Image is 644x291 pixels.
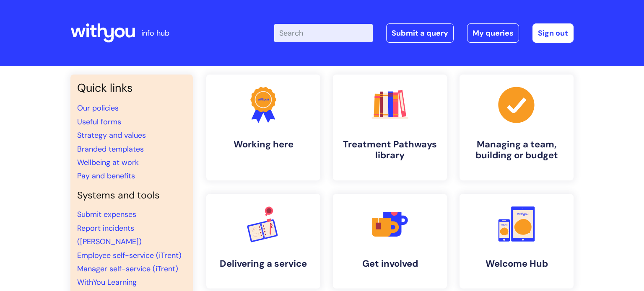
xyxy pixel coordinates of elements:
a: Get involved [333,194,447,288]
h4: Welcome Hub [466,258,567,269]
h4: Delivering a service [213,258,314,269]
a: Treatment Pathways library [333,75,447,180]
a: Pay and benefits [77,171,135,181]
h3: Quick links [77,81,186,95]
p: info hub [141,26,169,40]
a: Managing a team, building or budget [460,75,574,180]
a: My queries [467,23,519,43]
h4: Working here [213,139,314,150]
a: Wellbeing at work [77,157,139,167]
a: Useful forms [77,117,121,127]
a: Submit expenses [77,209,136,219]
h4: Managing a team, building or budget [466,139,567,161]
a: Sign out [532,23,574,43]
h4: Treatment Pathways library [340,139,440,161]
h4: Systems and tools [77,190,186,201]
a: Strategy and values [77,130,146,140]
a: Manager self-service (iTrent) [77,264,178,274]
a: Employee self-service (iTrent) [77,250,182,260]
a: Submit a query [386,23,454,43]
a: Working here [206,75,320,180]
a: Branded templates [77,144,144,154]
a: Report incidents ([PERSON_NAME]) [77,223,142,247]
a: WithYou Learning [77,277,137,287]
a: Our policies [77,103,119,113]
h4: Get involved [340,258,440,269]
a: Welcome Hub [460,194,574,288]
a: Delivering a service [206,194,320,288]
input: Search [274,24,373,42]
div: | - [274,23,574,43]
